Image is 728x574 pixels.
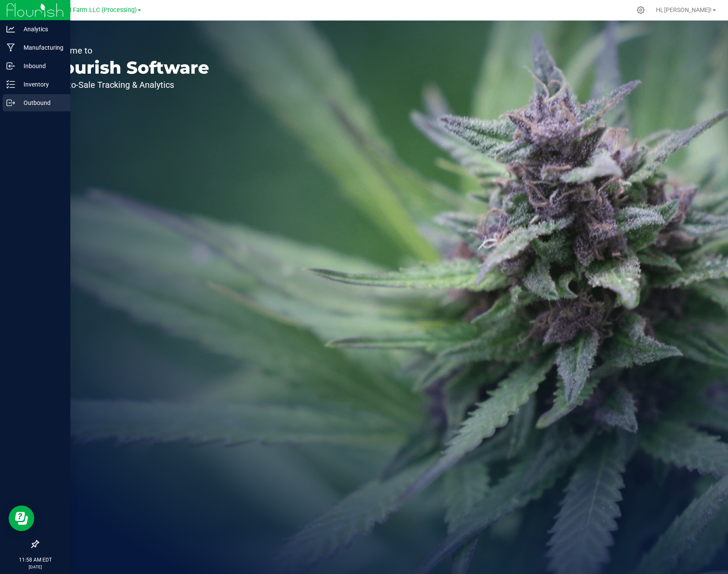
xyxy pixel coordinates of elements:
[46,59,209,76] p: Flourish Software
[15,42,66,53] p: Manufacturing
[46,81,209,89] p: Seed-to-Sale Tracking & Analytics
[6,62,15,70] inline-svg: Inbound
[656,6,712,13] span: Hi, [PERSON_NAME]!
[9,505,34,531] iframe: Resource center
[4,564,66,570] p: [DATE]
[15,98,66,108] p: Outbound
[6,25,15,33] inline-svg: Analytics
[6,80,15,89] inline-svg: Inventory
[635,6,646,14] div: Manage settings
[4,556,66,564] p: 11:58 AM EDT
[6,99,15,107] inline-svg: Outbound
[15,61,66,71] p: Inbound
[46,46,209,55] p: Welcome to
[15,24,66,34] p: Analytics
[6,43,15,52] inline-svg: Manufacturing
[15,79,66,90] p: Inventory
[34,6,137,14] span: Passion Field Farm LLC (Processing)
